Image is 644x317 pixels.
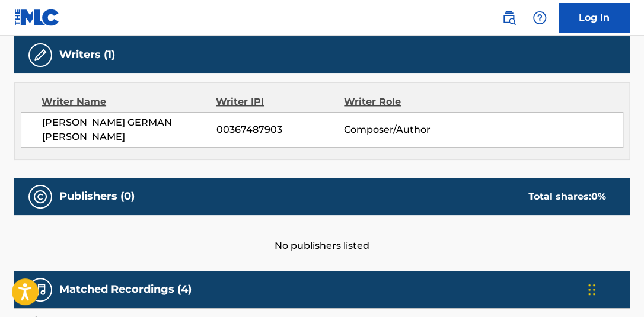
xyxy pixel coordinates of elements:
span: Composer/Author [344,123,460,137]
img: Matched Recordings [33,283,47,297]
img: MLC Logo [14,9,60,26]
img: Publishers [33,190,47,204]
img: search [502,11,516,25]
div: No publishers listed [14,215,630,253]
div: Total shares: [528,190,606,204]
div: Help [528,6,551,30]
div: Writer Role [344,95,460,109]
div: Writer Name [42,95,216,109]
span: 00367487903 [216,123,344,137]
a: Public Search [497,6,521,30]
div: Writer IPI [216,95,344,109]
img: help [533,11,547,25]
a: Log In [559,3,630,33]
div: Drag [588,272,595,308]
img: Writers [33,48,47,62]
span: [PERSON_NAME] GERMAN [PERSON_NAME] [42,116,216,144]
iframe: Chat Widget [585,260,644,317]
h5: Publishers (0) [59,190,135,203]
h5: Writers (1) [59,48,115,62]
span: 0 % [591,191,606,202]
h5: Matched Recordings (4) [59,283,192,296]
